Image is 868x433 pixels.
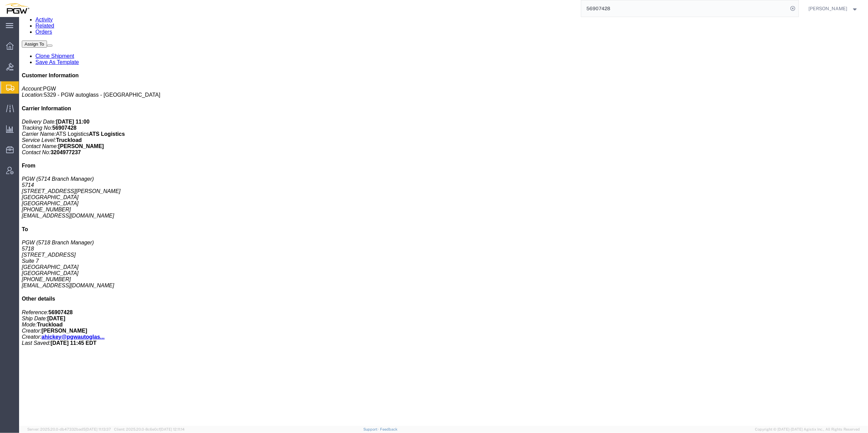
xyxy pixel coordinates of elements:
iframe: FS Legacy Container [19,17,868,426]
input: Search for shipment number, reference number [581,0,788,17]
img: logo [5,3,29,14]
a: Support [363,427,380,431]
span: [DATE] 12:11:14 [160,427,185,431]
button: [PERSON_NAME] [808,4,859,13]
span: [DATE] 11:13:37 [85,427,111,431]
span: Copyright © [DATE]-[DATE] Agistix Inc., All Rights Reserved [755,427,860,432]
a: Feedback [380,427,397,431]
span: Ksenia Gushchina-Kerecz [809,5,848,12]
span: Server: 2025.20.0-db47332bad5 [27,427,111,431]
span: Client: 2025.20.0-8c6e0cf [114,427,185,431]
